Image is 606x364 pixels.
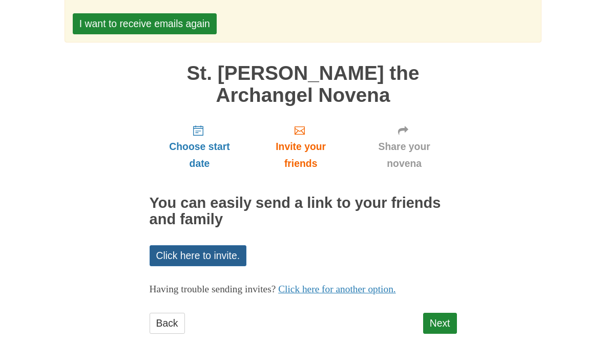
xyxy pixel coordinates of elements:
a: Choose start date [150,116,250,177]
a: Click here for another option. [278,284,396,294]
a: Click here to invite. [150,245,247,266]
span: Share your novena [362,138,447,172]
span: Invite your friends [260,138,341,172]
a: Next [423,313,457,334]
a: Share your novena [352,116,457,177]
span: Choose start date [160,138,240,172]
h1: St. [PERSON_NAME] the Archangel Novena [150,62,457,106]
a: Back [150,313,185,334]
span: Having trouble sending invites? [150,284,276,294]
h2: You can easily send a link to your friends and family [150,195,457,228]
a: Invite your friends [249,116,351,177]
button: I want to receive emails again [73,13,217,34]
